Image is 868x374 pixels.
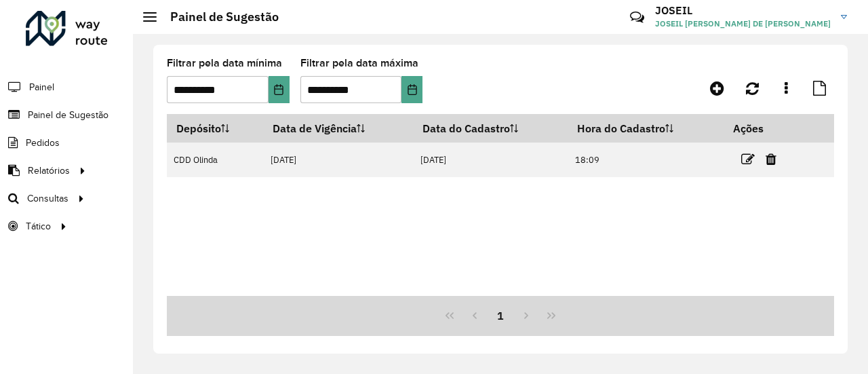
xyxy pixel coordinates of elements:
h2: Painel de Sugestão [157,10,279,24]
a: Editar [741,150,755,168]
button: Choose Date [269,76,290,103]
span: JOSEIL [PERSON_NAME] DE [PERSON_NAME] [655,18,831,30]
span: Tático [26,219,51,233]
label: Filtrar pela data máxima [300,55,418,71]
th: Depósito [167,114,264,143]
span: Pedidos [26,136,60,150]
button: 1 [488,303,513,329]
td: CDD Olinda [167,143,264,177]
a: Contato Rápido [623,3,652,32]
span: Painel de Sugestão [28,108,108,122]
button: Choose Date [401,76,422,103]
th: Data de Vigência [264,114,414,143]
th: Data do Cadastro [414,114,568,143]
span: Relatórios [28,164,70,178]
td: [DATE] [264,143,414,177]
th: Hora do Cadastro [568,114,724,143]
label: Filtrar pela data mínima [167,55,282,71]
span: Painel [29,80,54,94]
th: Ações [724,114,805,143]
h3: JOSEIL [655,4,831,17]
td: [DATE] [414,143,568,177]
td: 18:09 [568,143,724,177]
span: Consultas [27,191,68,206]
a: Excluir [766,150,776,168]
